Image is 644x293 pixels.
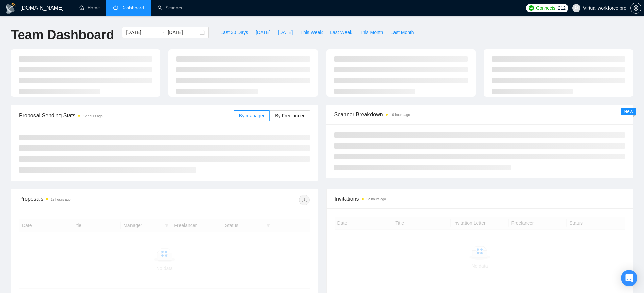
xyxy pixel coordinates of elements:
button: Last Week [326,27,356,38]
span: Last Week [330,29,352,36]
span: This Week [300,29,323,36]
h1: Team Dashboard [11,27,114,43]
span: setting [631,5,641,11]
time: 16 hours ago [390,113,410,117]
span: This Month [360,29,383,36]
div: Proposals [19,195,164,205]
span: Last Month [390,29,414,36]
span: [DATE] [278,29,293,36]
span: Connects: [536,4,556,12]
img: logo [5,3,16,14]
button: This Month [356,27,387,38]
input: Start date [126,29,157,36]
span: Dashboard [121,5,144,11]
a: searchScanner [158,5,183,11]
button: [DATE] [274,27,296,38]
span: By Freelancer [275,113,304,118]
span: to [160,30,165,35]
span: Invitations [335,195,625,203]
a: setting [630,5,641,11]
a: homeHome [79,5,100,11]
span: By manager [239,113,264,118]
time: 12 hours ago [366,197,386,201]
span: Scanner Breakdown [334,110,625,119]
input: End date [168,29,198,36]
span: swap-right [160,30,165,35]
span: [DATE] [256,29,270,36]
button: Last 30 Days [217,27,252,38]
span: user [574,6,579,10]
button: [DATE] [252,27,274,38]
img: upwork-logo.png [529,5,534,11]
span: 212 [558,4,565,12]
span: New [624,109,633,114]
span: dashboard [113,5,118,10]
span: Last 30 Days [220,29,248,36]
button: This Week [296,27,326,38]
button: Last Month [387,27,418,38]
div: Open Intercom Messenger [621,270,637,286]
span: Proposal Sending Stats [19,111,234,120]
time: 12 hours ago [83,114,102,118]
button: setting [630,3,641,14]
time: 12 hours ago [51,198,70,201]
